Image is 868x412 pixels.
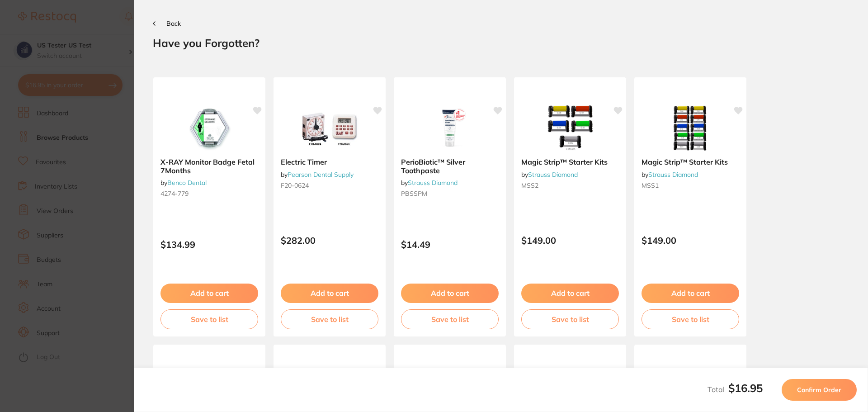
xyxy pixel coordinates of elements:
button: Add to cart [160,284,258,303]
p: $14.49 [401,239,499,250]
p: $282.00 [281,235,378,246]
span: by [160,179,207,187]
b: PerioBiotic™ Silver Toothpaste [401,158,499,175]
b: Electric Timer [281,158,378,166]
button: Add to cart [401,284,499,303]
button: Save to list [281,309,378,329]
button: Add to cart [642,284,739,303]
img: PerioBiotic™ Silver Toothpaste [420,105,479,151]
img: Magic Strip™ Starter Kits [541,105,599,151]
b: Magic Strip™ Starter Kits [521,158,619,166]
p: $149.00 [521,235,619,246]
img: Magic Strip™ Starter Kits [661,105,720,151]
span: by [642,170,698,179]
img: X-RAY Monitor Badge Fetal 7Months [180,105,239,151]
a: Pearson Dental Supply [288,170,354,179]
span: by [401,179,458,187]
span: Confirm Order [797,386,841,394]
button: Save to list [521,309,619,329]
button: Save to list [160,309,258,329]
img: Electric Timer [300,105,359,151]
h2: Have you Forgotten? [153,36,849,50]
span: by [281,170,354,179]
span: Total [708,385,763,394]
span: Back [166,19,181,28]
p: $134.99 [160,239,258,250]
p: $149.00 [642,235,739,246]
b: Magic Strip™ Starter Kits [642,158,739,166]
button: Add to cart [281,284,378,303]
button: Back [153,20,181,27]
button: Confirm Order [782,379,857,401]
button: Save to list [401,309,499,329]
small: MSS2 [521,182,619,189]
b: X-RAY Monitor Badge Fetal 7Months [160,158,258,175]
b: $16.95 [728,381,763,395]
a: Strauss Diamond [528,170,578,179]
button: Add to cart [521,284,619,303]
small: F20-0624 [281,182,378,189]
small: MSS1 [642,182,739,189]
a: Strauss Diamond [648,170,698,179]
a: Benco Dental [167,179,207,187]
span: by [521,170,578,179]
a: Strauss Diamond [408,179,458,187]
small: PBSSPM [401,190,499,197]
small: 4274-779 [160,190,258,197]
button: Save to list [642,309,739,329]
